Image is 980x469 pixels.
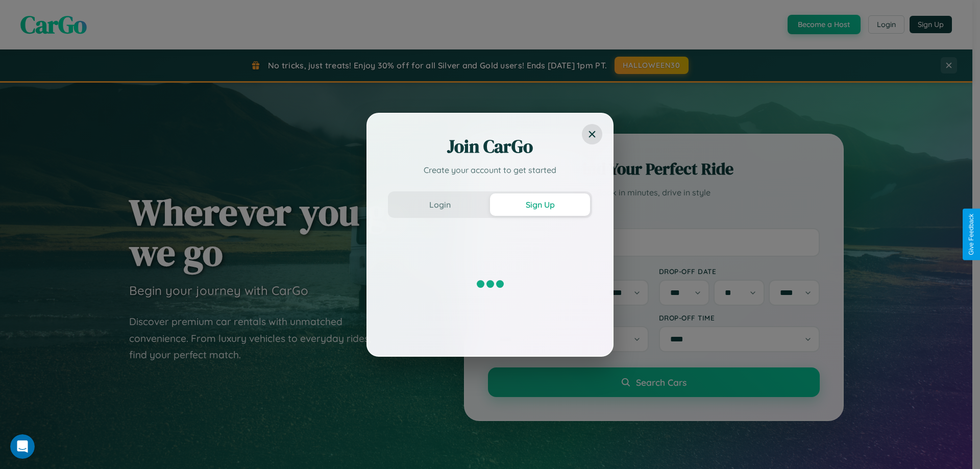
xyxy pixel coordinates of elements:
iframe: Intercom live chat [10,434,35,459]
h2: Join CarGo [388,134,592,159]
div: Give Feedback [968,214,975,255]
button: Sign Up [490,193,590,216]
button: Login [390,193,490,216]
p: Create your account to get started [388,164,592,176]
